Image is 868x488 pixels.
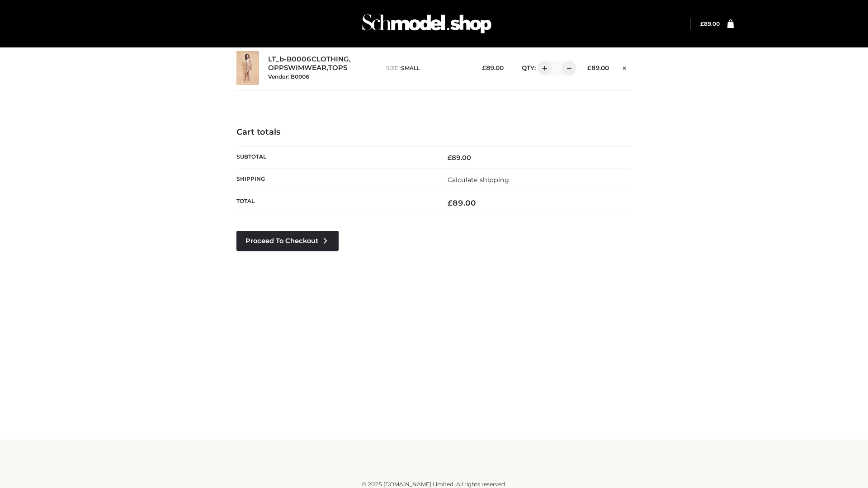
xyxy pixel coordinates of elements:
[587,64,609,71] bdi: 89.00
[448,154,471,162] bdi: 89.00
[236,51,259,85] img: LT_b-B0006 - SMALL
[236,127,632,137] h4: Cart totals
[268,73,309,80] small: Vendor: B0006
[268,55,311,64] a: LT_b-B0006
[448,198,453,207] span: £
[700,20,720,27] a: £89.00
[328,64,347,72] a: TOPS
[236,169,434,191] th: Shipping
[236,146,434,169] th: Subtotal
[618,61,632,73] a: Remove this item
[700,20,720,27] bdi: 89.00
[236,231,339,251] a: Proceed to Checkout
[268,64,326,72] a: OPPSWIMWEAR
[482,64,486,71] span: £
[587,64,591,71] span: £
[448,176,509,184] a: Calculate shipping
[359,6,495,42] img: Schmodel Admin 964
[482,64,504,71] bdi: 89.00
[386,64,468,72] p: size :
[401,65,420,71] span: SMALL
[236,191,434,215] th: Total
[513,61,573,75] div: QTY:
[311,55,349,64] a: CLOTHING
[448,154,452,162] span: £
[268,55,377,80] div: , ,
[448,198,476,207] bdi: 89.00
[700,20,704,27] span: £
